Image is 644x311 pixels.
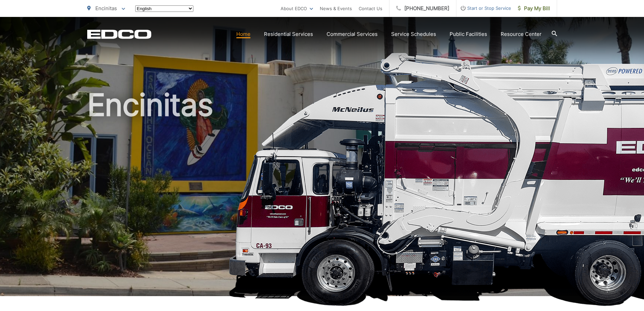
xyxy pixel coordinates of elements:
[135,5,193,12] select: Select a language
[87,88,557,302] h1: Encinitas
[236,30,251,38] a: Home
[264,30,313,38] a: Residential Services
[95,5,117,12] span: Encinitas
[518,4,550,13] span: Pay My Bill
[450,30,487,38] a: Public Facilities
[281,4,313,13] a: About EDCO
[87,29,151,39] a: EDCD logo. Return to the homepage.
[320,4,352,13] a: News & Events
[359,4,382,13] a: Contact Us
[391,30,436,38] a: Service Schedules
[327,30,378,38] a: Commercial Services
[501,30,542,38] a: Resource Center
